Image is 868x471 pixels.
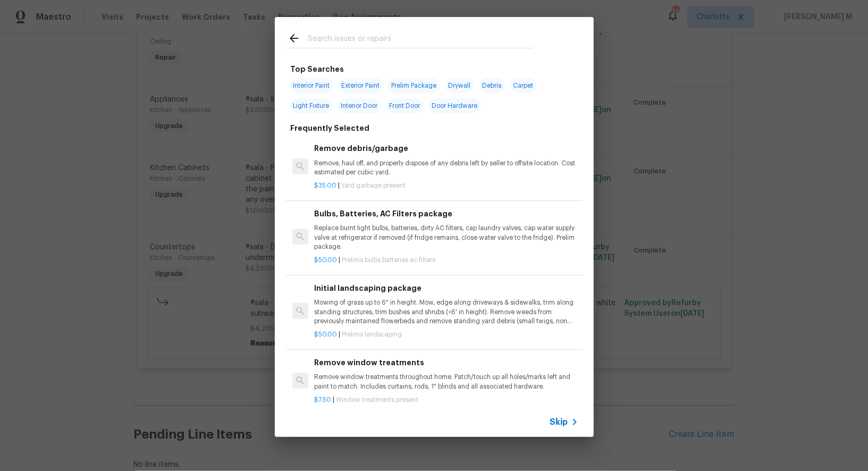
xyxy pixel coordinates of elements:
[314,373,578,391] p: Remove window treatments throughout home. Patch/touch up all holes/marks left and paint to match....
[314,330,578,339] p: |
[314,159,578,177] p: Remove, haul off, and properly dispose of any debris left by seller to offsite location. Cost est...
[314,397,331,403] span: $7.50
[314,298,578,325] p: Mowing of grass up to 6" in height. Mow, edge along driveways & sidewalks, trim along standing st...
[314,257,337,263] span: $50.00
[479,78,505,93] span: Debris
[308,32,533,48] input: Search issues or repairs
[314,181,578,190] p: |
[429,98,481,113] span: Door Hardware
[314,224,578,251] p: Replace burnt light bulbs, batteries, dirty AC filters, cap laundry valves, cap water supply valv...
[389,78,440,93] span: Prelim Package
[314,182,336,189] span: $35.00
[291,122,370,134] h6: Frequently Selected
[342,331,402,338] span: Prelims landscaping
[314,331,337,338] span: $50.00
[336,397,418,403] span: Window treatments present
[386,98,424,113] span: Front Door
[291,63,344,75] h6: Top Searches
[341,182,406,189] span: Yard garbage present
[290,98,333,113] span: Light Fixture
[339,78,383,93] span: Exterior Paint
[314,357,578,368] h6: Remove window treatments
[314,142,578,154] h6: Remove debris/garbage
[290,78,333,93] span: Interior Paint
[510,78,537,93] span: Carpet
[342,257,435,263] span: Prelims bulbs batteries ac filters
[338,98,381,113] span: Interior Door
[314,282,578,294] h6: Initial landscaping package
[314,396,578,405] p: |
[550,417,568,427] span: Skip
[314,256,578,265] p: |
[445,78,474,93] span: Drywall
[314,208,578,220] h6: Bulbs, Batteries, AC Filters package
